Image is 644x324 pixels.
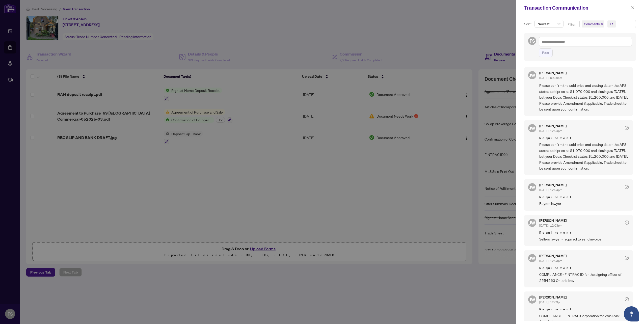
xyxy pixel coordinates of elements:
span: [DATE], 12:03pm [539,300,562,304]
span: COMPLIANCE - FINTRAC ID for the signing officer of 2554563 Ontario Inc. [539,272,629,283]
button: Post [539,48,553,57]
span: Requirement [539,307,629,312]
span: close [631,6,634,10]
h5: [PERSON_NAME] [539,254,567,258]
span: [DATE], 12:04pm [539,129,562,133]
span: Comments [582,20,604,28]
p: Filter: [568,22,577,27]
div: +1 [610,21,614,26]
span: Requirement [539,136,629,141]
span: Requirement [539,230,629,235]
span: JW [529,296,535,303]
span: [DATE], 12:03pm [539,224,562,227]
span: Requirement [539,265,629,271]
p: Sort: [524,21,532,27]
span: close [601,23,603,25]
span: JW [529,72,535,79]
span: [DATE], 09:39am [539,76,562,80]
span: check-circle [625,185,629,189]
span: JW [529,255,535,262]
span: Sellers lawyer - required to send invoice [539,236,629,242]
span: check-circle [625,126,629,130]
span: [DATE], 12:03pm [539,259,562,263]
span: [DATE], 12:04pm [539,188,562,192]
span: JW [529,219,535,226]
span: Please confirm the sold price and closing date - the APS states sold price as $1,070,000 and clos... [539,142,629,171]
button: Open asap [624,306,639,321]
span: Buyers lawyer [539,201,629,206]
span: Requirement [539,195,629,200]
h5: [PERSON_NAME] [539,219,567,222]
span: check-circle [625,221,629,225]
div: Transaction Communication [524,4,629,12]
span: JW [529,184,535,191]
span: FS [530,37,535,44]
span: check-circle [625,297,629,301]
h5: [PERSON_NAME] [539,183,567,187]
h5: [PERSON_NAME] [539,124,567,128]
span: Please confirm the sold price and closing date - the APS states sold price as $1,070,000 and clos... [539,83,629,112]
span: JW [529,125,535,132]
h5: [PERSON_NAME] [539,295,567,299]
h5: [PERSON_NAME] [539,71,567,75]
span: Comments [584,21,600,26]
span: check-circle [625,256,629,260]
span: Newest [538,20,560,28]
